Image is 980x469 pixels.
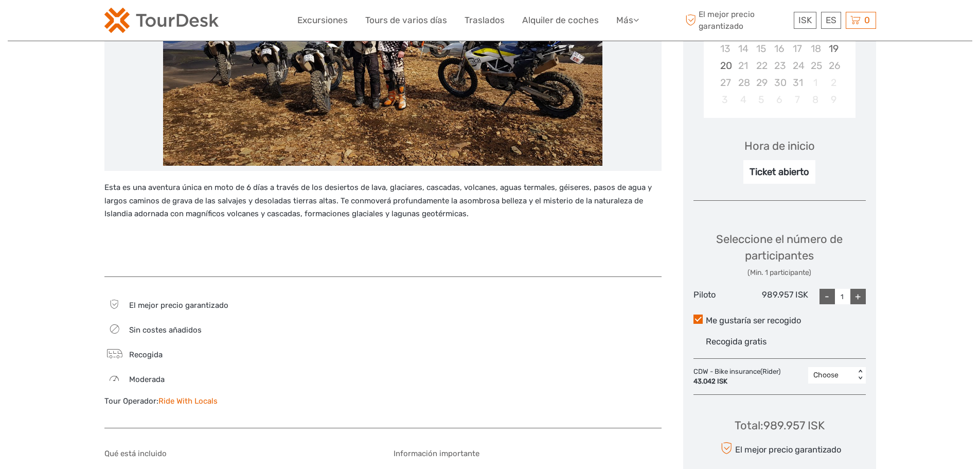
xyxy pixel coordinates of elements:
[770,57,788,74] div: Not available jueves, 23 de julio de 2026
[770,74,788,91] div: Not available jueves, 30 de julio de 2026
[825,57,843,74] div: Not available domingo, 26 de julio de 2026
[825,91,843,108] div: Not available domingo, 9 de agosto de 2026
[798,15,812,25] span: ISK
[807,91,825,108] div: Not available sábado, 8 de agosto de 2026
[807,74,825,91] div: Not available sábado, 1 de agosto de 2026
[158,396,218,406] a: Ride With Locals
[789,57,807,74] div: Not available viernes, 24 de julio de 2026
[856,370,864,380] div: < >
[129,375,165,384] span: Moderada
[734,91,752,108] div: Not available martes, 4 de agosto de 2026
[807,40,825,57] div: Not available sábado, 18 de julio de 2026
[819,289,835,304] div: -
[807,57,825,74] div: Not available sábado, 25 de julio de 2026
[465,13,505,28] a: Traslados
[14,18,116,26] p: We're away right now. Please check back later!
[707,6,852,108] div: month 2026-07
[751,289,808,304] div: 989.957 ISK
[394,449,662,458] h5: Información importante
[693,367,786,387] div: CDW - Bike insurance (Rider)
[104,8,219,33] img: 120-15d4194f-c635-41b9-a512-a3cb382bfb57_logo_small.png
[716,40,734,57] div: Not available lunes, 13 de julio de 2026
[752,40,770,57] div: Not available miércoles, 15 de julio de 2026
[789,74,807,91] div: Not available viernes, 31 de julio de 2026
[863,15,871,25] span: 0
[104,181,662,221] p: Esta es una aventura única en moto de 6 días a través de los desiertos de lava, glaciares, cascad...
[789,91,807,108] div: Not available viernes, 7 de agosto de 2026
[716,57,734,74] div: Choose lunes, 20 de julio de 2026
[693,268,866,278] div: (Min. 1 participante)
[706,337,767,346] span: Recogida gratis
[825,40,843,57] div: Choose domingo, 19 de julio de 2026
[693,377,780,387] div: 43.042 ISK
[770,91,788,108] div: Not available jueves, 6 de agosto de 2026
[716,74,734,91] div: Not available lunes, 27 de julio de 2026
[297,13,348,28] a: Excursiones
[813,370,850,380] div: Choose
[850,289,866,304] div: +
[735,418,825,433] div: Total : 989.957 ISK
[752,91,770,108] div: Not available miércoles, 5 de agosto de 2026
[118,16,131,28] button: Open LiveChat chat widget
[718,439,841,457] div: El mejor precio garantizado
[365,13,447,28] a: Tours de varios días
[693,315,866,327] label: Me gustaría ser recogido
[743,160,815,184] div: Ticket abierto
[129,325,202,335] span: Sin costes añadidos
[734,57,752,74] div: Not available martes, 21 de julio de 2026
[770,40,788,57] div: Not available jueves, 16 de julio de 2026
[129,350,163,359] span: Recogida
[716,91,734,108] div: Not available lunes, 3 de agosto de 2026
[104,449,372,458] h5: Qué está incluido
[752,74,770,91] div: Not available miércoles, 29 de julio de 2026
[104,396,372,407] div: Tour Operador:
[789,40,807,57] div: Not available viernes, 17 de julio de 2026
[522,13,599,28] a: Alquiler de coches
[744,138,815,154] div: Hora de inicio
[129,301,228,310] span: El mejor precio garantizado
[734,74,752,91] div: Not available martes, 28 de julio de 2026
[821,12,841,29] div: ES
[693,231,866,278] div: Seleccione el número de participantes
[683,9,791,31] span: El mejor precio garantizado
[825,74,843,91] div: Not available domingo, 2 de agosto de 2026
[616,13,639,28] a: Más
[752,57,770,74] div: Not available miércoles, 22 de julio de 2026
[693,289,751,304] div: Piloto
[734,40,752,57] div: Not available martes, 14 de julio de 2026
